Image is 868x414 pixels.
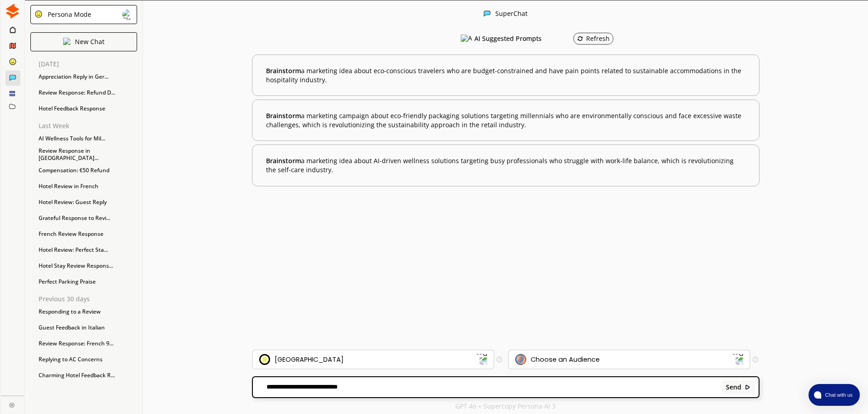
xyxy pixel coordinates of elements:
[34,148,141,161] div: Review Response in [GEOGRAPHIC_DATA]...
[266,111,745,129] b: a marketing campaign about eco-friendly packaging solutions targeting millennials who are environ...
[34,211,141,225] div: Grateful Response to Revi...
[731,354,743,365] img: Dropdown Icon
[34,86,141,100] div: Review Response: Refund D...
[1,396,24,412] a: Close
[495,10,528,19] div: SuperChat
[531,356,600,363] div: Choose an Audience
[455,403,556,410] p: GPT 4o + Supercopy Persona-AI 3
[34,384,141,398] div: Addressing a Review Issue
[483,10,491,17] img: Close
[34,164,141,177] div: Compensation: €50 Refund
[34,369,141,382] div: Charming Hotel Feedback R...
[266,66,745,84] b: a marketing idea about eco-conscious travelers who are budget-constrained and have pain points re...
[34,275,141,289] div: Perfect Parking Praise
[34,321,141,334] div: Guest Feedback in Italian
[39,122,141,130] p: Last Week
[39,295,141,303] p: Previous 30 days
[726,384,741,391] b: Send
[5,4,20,19] img: Close
[34,180,141,193] div: Hotel Review in French
[821,391,854,399] span: Chat with us
[515,354,526,365] img: Audience Icon
[577,35,610,42] div: Refresh
[577,35,583,42] img: Refresh
[75,38,104,45] p: New Chat
[474,32,542,45] h3: AI Suggested Prompts
[266,156,745,174] b: a marketing idea about AI-driven wellness solutions targeting busy professionals who struggle wit...
[266,156,301,165] span: Brainstorm
[266,66,301,75] span: Brainstorm
[476,354,488,365] img: Dropdown Icon
[44,11,91,18] div: Persona Mode
[34,259,141,273] div: Hotel Stay Review Respons...
[34,337,141,350] div: Review Response: French 9...
[9,402,15,408] img: Close
[266,111,301,120] span: Brainstorm
[809,384,860,406] button: atlas-launcher
[34,195,141,209] div: Hotel Review: Guest Reply
[259,354,270,365] img: Brand Icon
[753,357,758,362] img: Tooltip Icon
[35,10,43,18] img: Close
[34,227,141,241] div: French Review Response
[39,60,141,68] p: [DATE]
[34,70,141,84] div: Appreciation Reply in Ger...
[34,305,141,319] div: Responding to a Review
[34,353,141,366] div: Replying to AC Concerns
[461,35,472,43] img: AI Suggested Prompts
[745,384,751,390] img: Close
[122,9,133,20] img: Close
[497,357,502,362] img: Tooltip Icon
[34,132,141,145] div: AI Wellness Tools for Mil...
[275,356,344,363] div: [GEOGRAPHIC_DATA]
[34,102,141,115] div: Hotel Feedback Response
[34,243,141,257] div: Hotel Review: Perfect Sta...
[63,38,70,45] img: Close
